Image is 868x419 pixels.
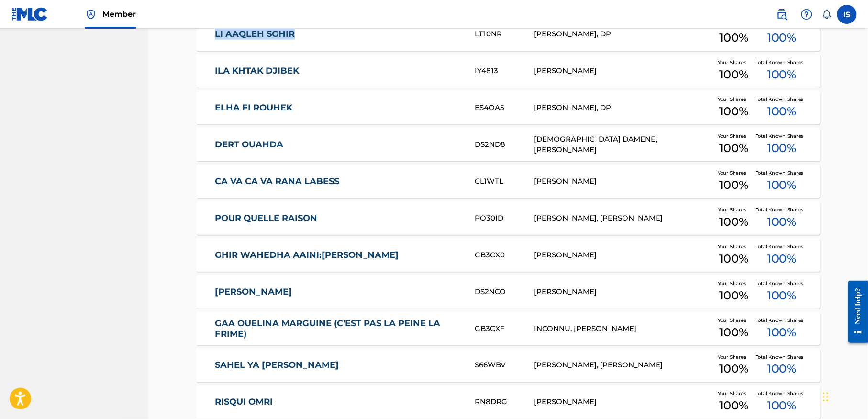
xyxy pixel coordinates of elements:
div: User Menu [837,5,857,24]
span: 100 % [719,213,748,231]
span: 100 % [719,66,748,83]
div: [PERSON_NAME] [534,287,712,298]
div: [PERSON_NAME] [534,66,712,77]
span: Total Known Shares [756,390,808,397]
span: 100 % [767,66,796,83]
span: 100 % [719,324,748,341]
img: MLC Logo [11,7,48,21]
span: 100 % [767,324,796,341]
iframe: Resource Center [841,273,868,350]
span: 100 % [767,287,796,304]
span: Your Shares [718,169,750,176]
div: ES4OA5 [475,102,534,113]
span: 100 % [719,103,748,120]
img: Top Rightsholder [85,9,97,20]
div: [PERSON_NAME], DP [534,29,712,40]
a: GAA OUELINA MARGUINE (C'EST PAS LA PEINE LA FRIME) [215,318,462,340]
span: Total Known Shares [756,317,808,324]
span: 100 % [767,103,796,120]
span: 100 % [719,361,748,378]
a: POUR QUELLE RAISON [215,213,462,224]
span: Total Known Shares [756,353,808,361]
span: Your Shares [718,280,750,287]
div: Glisser [823,383,829,411]
div: S66WBV [475,360,534,371]
span: 100 % [719,287,748,304]
a: ELHA FI ROUHEK [215,102,462,113]
a: Public Search [772,5,791,24]
span: 100 % [719,397,748,415]
span: 100 % [767,361,796,378]
span: Total Known Shares [756,59,808,66]
a: [PERSON_NAME] [215,287,462,298]
div: [PERSON_NAME] [534,176,712,187]
a: CA VA CA VA RANA LABESS [215,176,462,187]
div: Help [797,5,816,24]
div: [PERSON_NAME] [534,250,712,261]
span: Total Known Shares [756,206,808,213]
span: Total Known Shares [756,280,808,287]
a: DERT OUAHDA [215,139,462,150]
span: 100 % [767,250,796,267]
a: SAHEL YA [PERSON_NAME] [215,360,462,371]
span: Total Known Shares [756,96,808,103]
img: help [801,9,812,20]
div: DS2NCO [475,287,534,298]
div: RN8DRG [475,397,534,408]
span: 100 % [719,29,748,46]
div: GB3CX0 [475,250,534,261]
span: Total Known Shares [756,132,808,140]
span: Your Shares [718,206,750,213]
span: Your Shares [718,243,750,250]
a: LI AAQLEH SGHIR [215,29,462,40]
div: [PERSON_NAME], DP [534,102,712,113]
span: 100 % [719,140,748,157]
span: Your Shares [718,317,750,324]
span: Total Known Shares [756,243,808,250]
span: 100 % [767,29,796,46]
span: Your Shares [718,390,750,397]
div: [PERSON_NAME], [PERSON_NAME] [534,360,712,371]
a: GHIR WAHEDHA AAINI:[PERSON_NAME] [215,250,462,261]
span: 100 % [719,176,748,194]
div: Widget de chat [820,373,868,419]
span: Member [102,9,136,20]
iframe: Chat Widget [820,373,868,419]
div: PO30ID [475,213,534,224]
div: INCONNU, [PERSON_NAME] [534,323,712,334]
div: [PERSON_NAME] [534,397,712,408]
div: DS2ND8 [475,139,534,150]
div: IY4813 [475,66,534,77]
a: RISQUI OMRI [215,397,462,408]
span: Your Shares [718,353,750,361]
span: 100 % [767,176,796,194]
span: Your Shares [718,132,750,140]
img: search [776,9,788,20]
span: Total Known Shares [756,169,808,176]
span: 100 % [767,140,796,157]
div: GB3CXF [475,323,534,334]
span: 100 % [767,397,796,415]
span: Your Shares [718,59,750,66]
span: 100 % [767,213,796,231]
div: Notifications [822,10,832,19]
span: Your Shares [718,96,750,103]
div: LT10NR [475,29,534,40]
a: ILA KHTAK DJIBEK [215,66,462,77]
span: 100 % [719,250,748,267]
div: [DEMOGRAPHIC_DATA] DAMENE, [PERSON_NAME] [534,134,712,155]
div: CL1WTL [475,176,534,187]
div: [PERSON_NAME], [PERSON_NAME] [534,213,712,224]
